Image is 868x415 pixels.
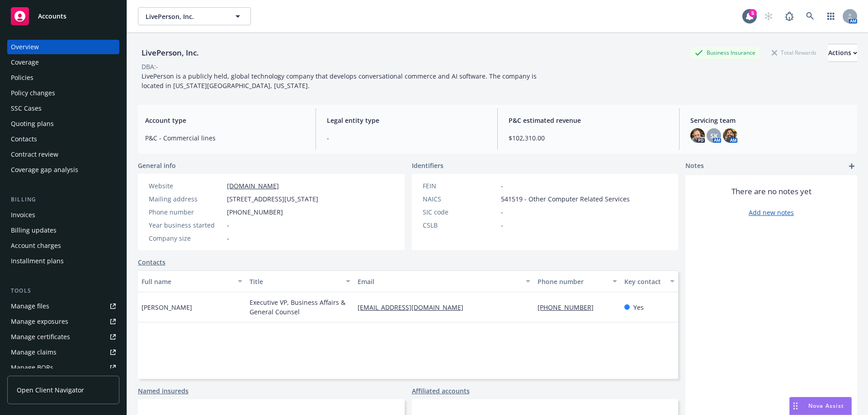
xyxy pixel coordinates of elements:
[501,181,503,191] span: -
[250,277,340,286] div: Title
[828,44,857,62] button: Actions
[7,117,119,131] a: Quoting plans
[11,314,68,329] div: Manage exposures
[423,194,497,204] div: NAICS
[423,181,497,191] div: FEIN
[7,40,119,54] a: Overview
[780,7,798,25] a: Report a Bug
[7,147,119,162] a: Contract review
[790,397,801,415] div: Drag to move
[749,9,757,17] div: 5
[11,117,54,131] div: Quoting plans
[7,254,119,268] a: Installment plans
[11,223,57,238] div: Billing updates
[7,132,119,146] a: Contacts
[17,385,84,395] span: Open Client Navigator
[227,182,279,190] a: [DOMAIN_NAME]
[250,298,350,317] span: Executive VP, Business Affairs & General Counsel
[246,270,354,292] button: Title
[690,116,850,125] span: Servicing team
[731,186,811,197] span: There are no notes yet
[142,303,192,312] span: [PERSON_NAME]
[227,220,229,230] span: -
[138,270,246,292] button: Full name
[412,161,443,170] span: Identifiers
[501,194,630,204] span: 541519 - Other Computer Related Services
[227,194,318,204] span: [STREET_ADDRESS][US_STATE]
[149,220,223,230] div: Year business started
[358,277,520,286] div: Email
[846,161,857,172] a: add
[7,360,119,375] a: Manage BORs
[149,207,223,217] div: Phone number
[801,7,819,25] a: Search
[11,70,33,85] div: Policies
[11,132,37,146] div: Contacts
[11,330,70,344] div: Manage certificates
[7,55,119,70] a: Coverage
[789,397,852,415] button: Nova Assist
[138,161,176,170] span: General info
[501,220,503,230] span: -
[7,4,119,29] a: Accounts
[327,133,486,143] span: -
[767,47,821,58] div: Total Rewards
[759,7,778,25] a: Start snowing
[11,254,64,268] div: Installment plans
[685,161,704,172] span: Notes
[723,128,737,143] img: photo
[690,128,705,143] img: photo
[538,277,607,286] div: Phone number
[149,194,223,204] div: Mailing address
[11,86,55,100] div: Policy changes
[11,208,35,222] div: Invoices
[138,7,251,25] button: LivePerson, Inc.
[710,131,718,140] span: SK
[690,47,760,58] div: Business Insurance
[7,101,119,116] a: SSC Cases
[145,116,305,125] span: Account type
[509,116,668,125] span: P&C estimated revenue
[749,208,794,217] a: Add new notes
[7,314,119,329] span: Manage exposures
[11,40,39,54] div: Overview
[142,277,232,286] div: Full name
[11,147,58,162] div: Contract review
[7,70,119,85] a: Policies
[7,299,119,313] a: Manage files
[7,286,119,295] div: Tools
[227,233,229,243] span: -
[38,13,66,20] span: Accounts
[7,163,119,177] a: Coverage gap analysis
[11,360,53,375] div: Manage BORs
[7,223,119,238] a: Billing updates
[423,220,497,230] div: CSLB
[7,86,119,100] a: Policy changes
[358,303,471,312] a: [EMAIL_ADDRESS][DOMAIN_NAME]
[423,207,497,217] div: SIC code
[327,116,486,125] span: Legal entity type
[11,101,42,116] div: SSC Cases
[621,270,678,292] button: Key contact
[138,386,189,396] a: Named insureds
[11,163,78,177] div: Coverage gap analysis
[7,238,119,253] a: Account charges
[538,303,601,312] a: [PHONE_NUMBER]
[146,12,224,21] span: LivePerson, Inc.
[7,208,119,222] a: Invoices
[138,257,165,267] a: Contacts
[145,133,305,143] span: P&C - Commercial lines
[138,47,203,59] div: LivePerson, Inc.
[142,72,538,90] span: LivePerson is a publicly held, global technology company that develops conversational commerce an...
[11,238,61,253] div: Account charges
[7,195,119,204] div: Billing
[509,133,668,143] span: $102,310.00
[633,303,644,312] span: Yes
[412,386,470,396] a: Affiliated accounts
[149,181,223,191] div: Website
[354,270,534,292] button: Email
[808,402,844,410] span: Nova Assist
[822,7,840,25] a: Switch app
[149,233,223,243] div: Company size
